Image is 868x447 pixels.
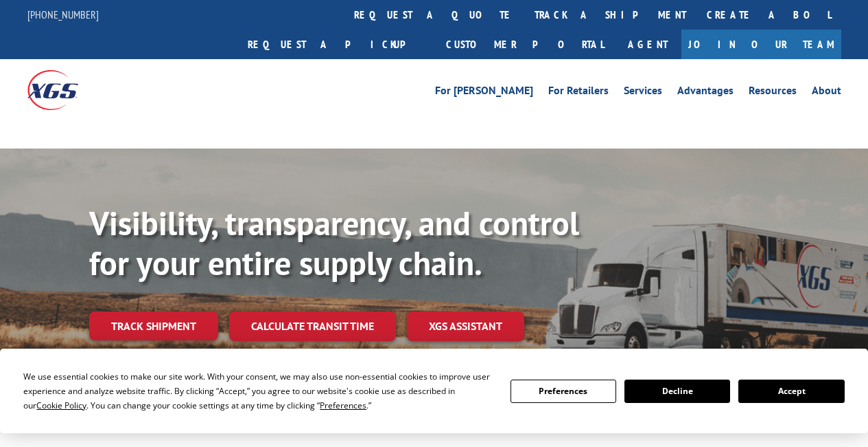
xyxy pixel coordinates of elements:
a: XGS ASSISTANT [407,312,524,341]
a: [PHONE_NUMBER] [27,8,99,21]
a: Services [624,85,662,100]
button: Decline [624,380,730,403]
a: Calculate transit time [229,312,396,341]
div: We use essential cookies to make our site work. With your consent, we may also use non-essential ... [23,369,493,413]
a: About [812,85,841,100]
a: Track shipment [89,312,218,340]
a: Customer Portal [436,30,614,59]
a: Join Our Team [681,30,841,59]
a: Request a pickup [237,30,436,59]
button: Accept [738,380,844,403]
a: Agent [614,30,681,59]
a: Advantages [677,85,734,100]
a: For [PERSON_NAME] [435,85,533,100]
a: For Retailers [548,85,609,100]
span: Preferences [320,400,366,411]
b: Visibility, transparency, and control for your entire supply chain. [89,201,579,284]
a: Resources [749,85,797,100]
button: Preferences [511,380,616,403]
span: Cookie Policy [36,400,86,411]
